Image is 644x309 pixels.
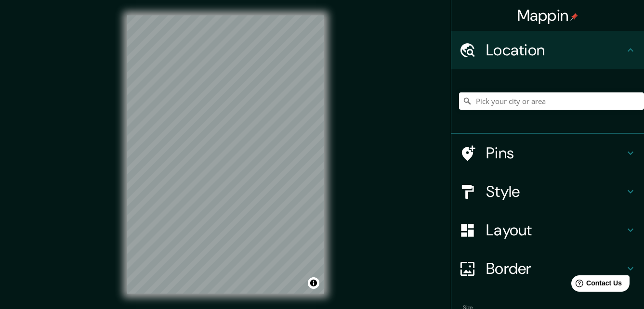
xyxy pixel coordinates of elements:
[486,40,625,60] h4: Location
[451,211,644,249] div: Layout
[486,259,625,278] h4: Border
[459,92,644,110] input: Pick your city or area
[486,143,625,163] h4: Pins
[451,31,644,69] div: Location
[451,172,644,211] div: Style
[486,182,625,201] h4: Style
[308,277,319,289] button: Toggle attribution
[486,220,625,240] h4: Layout
[451,134,644,172] div: Pins
[517,6,578,25] h4: Mappin
[570,13,578,21] img: pin-icon.png
[127,15,324,294] canvas: Map
[558,271,633,298] iframe: Help widget launcher
[451,249,644,288] div: Border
